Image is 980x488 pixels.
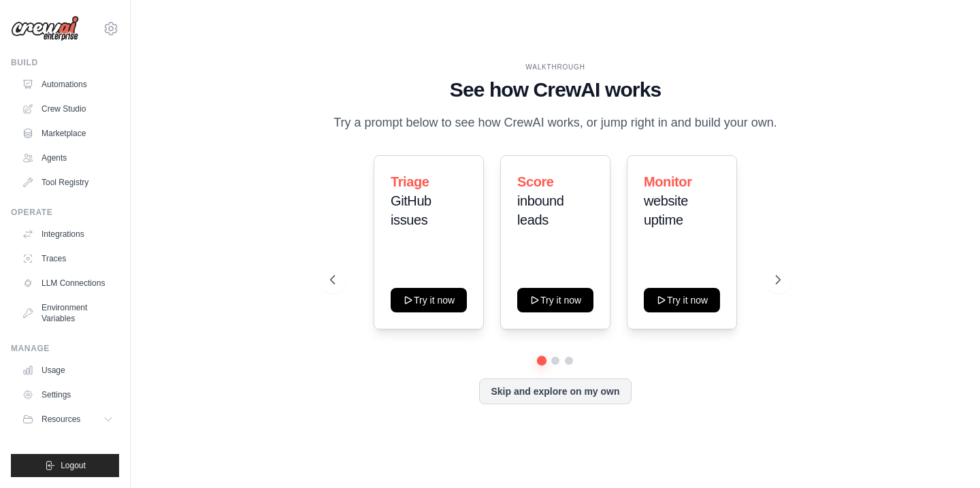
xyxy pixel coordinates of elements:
[11,343,119,354] div: Manage
[330,113,781,133] p: Try a prompt below to see how CrewAI works, or jump right in and build your own.
[16,297,119,329] a: Environment Variables
[644,174,692,189] span: Monitor
[16,147,119,169] a: Agents
[16,384,119,406] a: Settings
[391,288,467,312] button: Try it now
[16,223,119,245] a: Integrations
[16,408,119,430] button: Resources
[16,172,119,193] a: Tool Registry
[16,248,119,270] a: Traces
[11,57,119,68] div: Build
[16,74,119,95] a: Automations
[391,193,431,227] span: GitHub issues
[16,272,119,294] a: LLM Connections
[11,207,119,218] div: Operate
[42,414,80,425] span: Resources
[16,123,119,144] a: Marketplace
[330,62,781,72] div: WALKTHROUGH
[517,288,593,312] button: Try it now
[11,16,79,42] img: Logo
[391,174,429,189] span: Triage
[644,193,688,227] span: website uptime
[330,78,781,102] h1: See how CrewAI works
[644,288,720,312] button: Try it now
[16,98,119,120] a: Crew Studio
[61,460,86,471] span: Logout
[912,423,980,488] iframe: Chat Widget
[517,174,554,189] span: Score
[11,454,119,477] button: Logout
[16,359,119,381] a: Usage
[479,378,631,404] button: Skip and explore on my own
[517,193,563,227] span: inbound leads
